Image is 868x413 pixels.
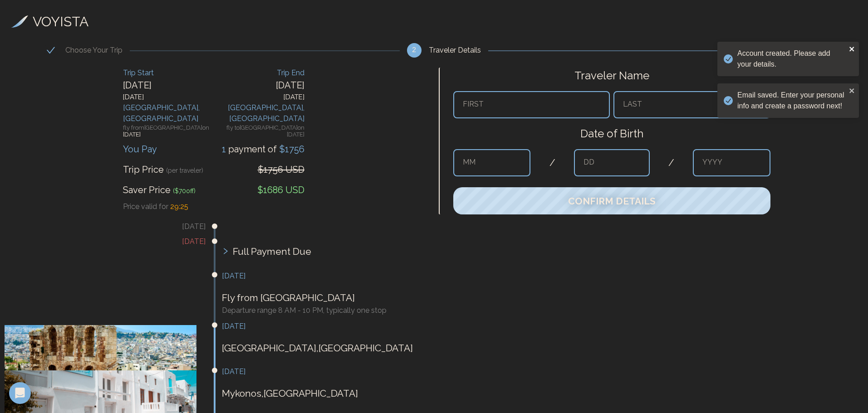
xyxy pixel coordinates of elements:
[11,15,28,28] img: Voyista Logo
[453,68,771,84] h2: Traveler Name
[222,271,423,282] h3: [DATE]
[849,45,855,53] button: close
[214,102,304,124] div: [GEOGRAPHIC_DATA] , [GEOGRAPHIC_DATA]
[257,185,304,195] span: $1686 USD
[277,144,304,155] span: $ 1756
[737,48,846,70] div: Account created. Please add your details.
[123,124,214,140] div: fly from [GEOGRAPHIC_DATA] on
[33,11,88,32] h3: VOYISTA
[214,68,304,78] div: Trip End
[214,78,304,92] div: [DATE]
[214,124,304,140] div: fly to [GEOGRAPHIC_DATA] on [DATE]
[222,144,228,155] span: 1
[849,87,855,94] button: close
[222,321,423,332] h3: [DATE]
[5,325,206,370] img: Athens
[658,155,684,170] div: /
[222,341,423,355] p: [GEOGRAPHIC_DATA] , [GEOGRAPHIC_DATA]
[5,236,206,247] h3: [DATE]
[222,386,423,401] p: Mykonos , [GEOGRAPHIC_DATA]
[173,187,196,194] span: ($ 70 off)
[222,305,423,316] h3: Departure range 8 AM - 10 PM, typically one stop
[123,92,214,102] div: [DATE]
[407,43,422,58] div: 2
[539,155,565,170] div: /
[233,244,311,259] span: Full Payment Due
[222,366,423,377] h3: [DATE]
[65,45,130,56] div: Choose Your Trip
[123,102,214,124] div: [GEOGRAPHIC_DATA] , [GEOGRAPHIC_DATA]
[123,131,141,138] span: [DATE]
[214,92,304,102] div: [DATE]
[453,126,771,142] h2: Date of Birth
[222,291,423,305] p: Fly from [GEOGRAPHIC_DATA]
[453,187,771,214] button: Confirm Details
[123,202,168,211] span: Price valid for
[123,68,214,78] div: Trip Start
[123,78,214,92] div: [DATE]
[123,142,157,156] div: You Pay
[258,164,304,175] span: $1756 USD
[9,382,31,404] div: Open Intercom Messenger
[123,163,203,176] div: Trip Price
[5,221,206,232] h3: [DATE]
[737,90,846,112] div: Email saved. Enter your personal info and create a password next!
[123,183,196,197] div: Saver Price
[222,142,304,156] div: payment of
[568,195,656,207] span: Confirm Details
[429,45,488,56] div: Traveler Details
[166,167,203,174] span: (per traveler)
[11,11,88,32] a: VOYISTA
[170,202,188,211] span: 29 : 25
